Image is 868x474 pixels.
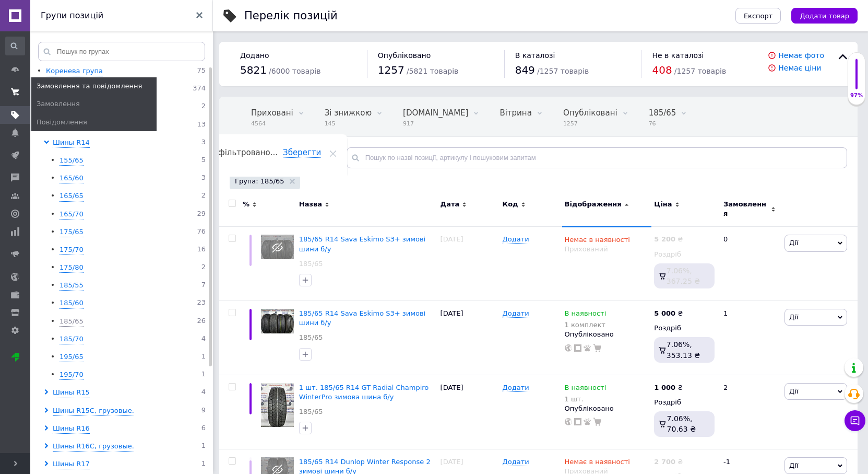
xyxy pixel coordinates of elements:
div: Шины R15C, грузовые. [53,406,134,416]
div: 175/80 [60,263,84,273]
span: В наявності [565,384,607,395]
a: Повідомлення [31,113,157,131]
span: Додати [503,384,529,392]
span: % [243,200,249,209]
span: Дії [789,313,798,321]
span: 75 [197,66,206,76]
span: Опубліковані [563,108,617,118]
span: Замовлення та повідомлення [37,82,142,91]
span: Зберегти [283,148,321,158]
img: 185/65 R14 Sava Eskimo S3+ зимові шини б/у [261,309,294,333]
div: 97% [848,92,865,99]
div: 185/65 [60,317,84,327]
div: Роздріб [654,398,715,407]
span: 76 [197,227,206,237]
span: В каталозі [515,51,555,60]
div: Шины R17 [53,459,90,469]
span: 26 [197,317,206,327]
div: 155/65 [60,156,84,166]
div: 185/70 [60,334,84,344]
a: 185/65 R14 Sava Eskimo S3+ зимові шини б/у [299,309,425,327]
span: 2 [201,191,206,201]
span: 2 [201,263,206,273]
span: / 6000 товарів [269,67,320,75]
span: Група: 185/65 [235,177,284,186]
span: Приховані [251,108,293,118]
span: 1257 [563,120,617,128]
span: 9 [201,406,206,416]
b: 5 200 [654,235,675,243]
span: 4564 [251,120,293,128]
span: 23 [197,298,206,308]
div: 165/70 [60,210,84,219]
input: Пошук по назві позиції, артикулу і пошуковим запитам [347,147,847,168]
span: Назва [299,200,322,209]
div: 165/65 [60,191,84,201]
span: 13 [197,120,206,130]
span: / 5821 товарів [407,67,458,75]
div: 2 [717,375,782,449]
span: Дії [789,461,798,469]
div: Роздріб [654,250,715,259]
img: 1 шт. 185/65 R14 GT Radial Champiro WinterPro одна зимова шина б/у [261,383,294,427]
span: 1 [201,352,206,362]
a: 185/65 [299,333,323,342]
span: / 1257 товарів [537,67,589,75]
div: [DATE] [438,375,500,449]
a: Немає фото [778,51,824,60]
span: 1257 [378,64,405,76]
a: 185/65 [299,407,323,417]
div: 1 [717,301,782,375]
span: 16 [197,245,206,255]
span: 1 [201,370,206,380]
span: 7.06%, 353.13 ₴ [667,340,700,359]
span: 1 [201,459,206,469]
a: Немає ціни [778,64,821,72]
span: Не в каталозі [652,51,704,60]
div: ₴ [654,383,683,392]
div: 0 [717,227,782,301]
span: Додати [503,235,529,244]
b: 1 000 [654,384,675,391]
div: 175/65 [60,227,84,237]
div: 185/55 [60,281,84,291]
span: 849 [515,64,535,76]
span: Зі знижкою [325,108,372,118]
span: Відфільтровано... [205,148,278,157]
span: В наявності [565,309,607,320]
span: Додано [240,51,269,60]
span: 3 [201,138,206,148]
span: 374 [193,84,206,94]
span: Дата [441,200,460,209]
a: Замовлення [31,95,157,113]
span: Вітрина [500,108,531,118]
div: 1 комплект [565,321,607,329]
span: 917 [403,120,468,128]
span: 185/65 [649,108,676,118]
div: ₴ [654,235,683,244]
span: Немає в наявності [565,236,630,247]
span: Додати [503,458,529,466]
a: 185/65 [299,259,323,269]
span: [DOMAIN_NAME] [403,108,468,118]
span: Опубліковано [378,51,431,60]
span: Відображення [565,200,622,209]
span: 185/65 R14 Sava Eskimo S3+ зимові шини б/у [299,235,425,252]
div: Роздріб [654,323,715,333]
span: 7.06%, 367.25 ₴ [667,267,700,285]
b: 5 000 [654,309,675,317]
input: Пошук по групах [38,42,205,61]
span: Замовлення [723,200,768,218]
span: Дії [789,387,798,395]
span: Немає в наявності [565,458,630,469]
a: 1 шт. 185/65 R14 GT Radial Champiro WinterPro зимова шина б/у [299,384,429,401]
div: 1 шт. [565,395,607,403]
b: 2 700 [654,458,675,466]
div: Прихований [565,245,649,254]
button: Додати товар [791,8,858,24]
span: 7 [201,281,206,291]
span: Додати товар [800,12,849,20]
div: Опубліковано [565,404,649,413]
div: ₴ [654,457,683,467]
